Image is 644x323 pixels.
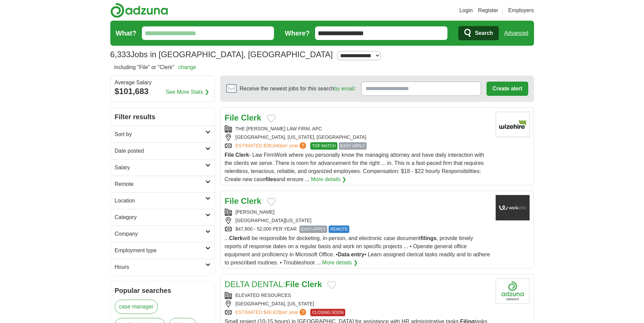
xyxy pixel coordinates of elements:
h2: Sort by [115,130,205,138]
div: [GEOGRAPHIC_DATA], [US_STATE] [225,300,490,307]
div: $101,683 [115,85,210,98]
span: ? [299,309,306,316]
span: EASY APPLY [339,142,367,150]
a: File Clerk [225,113,261,122]
a: Employers [508,6,534,15]
a: case manager [115,300,158,314]
h2: Filter results [111,108,215,126]
div: [GEOGRAPHIC_DATA], [US_STATE], [GEOGRAPHIC_DATA] [225,134,490,141]
div: [PERSON_NAME] [225,209,490,216]
button: Create alert [486,82,528,96]
a: by email [334,86,354,91]
a: More details ❯ [322,259,358,267]
span: ... will be responsible for docketing, in-person, and electronic case document , provide timely r... [225,235,490,265]
strong: Data [338,252,350,257]
strong: Clerk [241,113,261,122]
h1: Jobs in [GEOGRAPHIC_DATA], [GEOGRAPHIC_DATA] [110,50,333,59]
span: REMOTE [329,225,349,233]
h2: Date posted [115,147,205,155]
strong: Clerk [236,152,249,158]
a: DELTA DENTAL:File Clerk [225,280,322,289]
strong: File [225,113,239,122]
button: Add to favorite jobs [267,114,276,123]
a: Hours [111,259,215,275]
h2: Category [115,213,205,221]
a: change [178,64,196,70]
strong: Clerk [229,235,243,241]
h2: Popular searches [115,285,210,296]
a: Category [111,209,215,225]
span: Search [475,26,493,40]
img: Company logo [496,278,530,304]
strong: Clerk [241,196,261,206]
strong: entry [351,252,364,257]
strong: files [265,176,276,182]
div: [GEOGRAPHIC_DATA][US_STATE] [225,217,490,224]
span: EASY APPLY [299,225,327,233]
span: TOP MATCH [310,142,337,150]
h2: including "File" or "Clerk" [114,63,196,71]
button: Search [458,26,499,40]
strong: File [225,152,234,158]
span: Receive the newest jobs for this search : [240,85,356,93]
img: Adzuna logo [110,3,168,18]
strong: filings [421,235,437,241]
div: $47,800 - 52,000 PER YEAR [225,225,490,233]
div: Average Salary [115,80,210,85]
label: What? [116,28,136,38]
h2: Remote [115,180,205,188]
strong: Clerk [301,280,322,289]
div: THE [PERSON_NAME] LAW FIRM, APC [225,125,490,132]
h2: Hours [115,263,205,271]
span: ? [299,142,306,149]
span: CLOSING SOON [310,309,345,316]
a: Company [111,225,215,242]
h2: Company [115,230,205,238]
button: Add to favorite jobs [327,281,336,289]
a: File Clerk [225,196,261,206]
a: Login [459,6,473,15]
a: See More Stats ❯ [166,88,209,96]
a: Register [478,6,498,15]
img: Company logo [496,195,530,220]
a: ESTIMATED:$38,840per year? [236,142,308,150]
a: Salary [111,159,215,176]
a: Employment type [111,242,215,259]
h2: Location [115,197,205,205]
label: Where? [285,28,310,38]
span: $38,840 [263,143,281,148]
span: - Law FirmWork where you personally know the managing attorney and have daily interaction with th... [225,152,484,182]
a: Advanced [504,26,528,40]
strong: File [285,280,299,289]
span: 6,333 [110,48,131,61]
button: Add to favorite jobs [267,198,276,206]
a: Location [111,192,215,209]
a: Remote [111,176,215,192]
a: Date posted [111,143,215,159]
a: More details ❯ [311,175,347,184]
h2: Salary [115,164,205,172]
h2: Employment type [115,246,205,255]
span: $40,828 [263,309,281,315]
a: ESTIMATED:$40,828per year? [236,309,308,316]
div: ELEVATED RESOURCES [225,292,490,299]
a: Sort by [111,126,215,143]
strong: File [225,196,239,206]
img: Company logo [496,112,530,137]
